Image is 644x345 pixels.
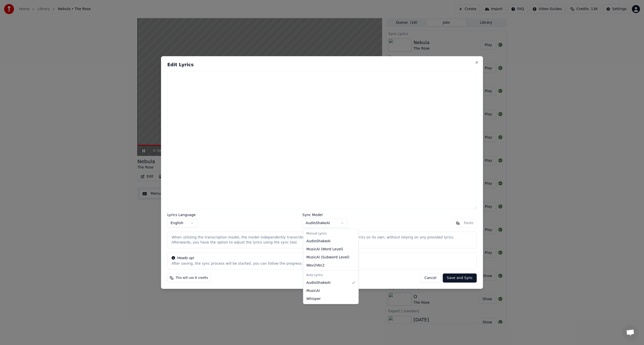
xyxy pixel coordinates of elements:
[304,230,357,237] div: Manual Lyrics
[306,247,343,252] span: MusicAI ( Word Level )
[306,288,320,293] span: MusicAI
[306,263,325,268] span: Wav2Vec2
[306,255,349,260] span: MusicAI ( Subword Level )
[306,296,321,301] span: Whisper
[306,239,331,244] span: AudioShakeAI
[304,272,357,279] div: Auto Lyrics
[306,280,331,285] span: AudioShakeAI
